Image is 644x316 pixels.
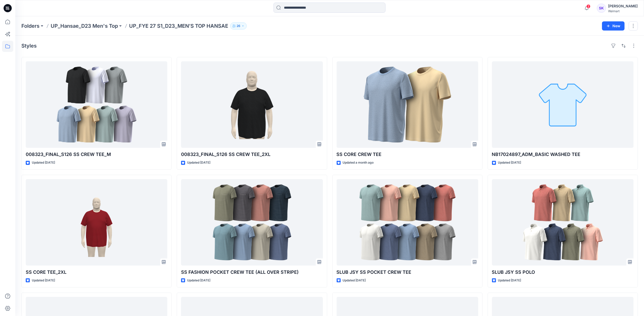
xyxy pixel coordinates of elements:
p: SS FASHION POCKET CREW TEE (ALL OVER STRIPE) [181,269,323,276]
p: SS CORE CREW TEE [337,151,478,158]
a: Folders [21,22,39,30]
span: 2 [586,4,591,8]
a: SLUB JSY SS POCKET CREW TEE [337,179,478,266]
a: NB17024897_ADM_BASIC WASHED TEE [492,61,634,148]
button: 26 [230,22,247,30]
p: UP_FYE 27 S1_D23_MEN’S TOP HANSAE [129,22,228,30]
a: 008323_FINAL_S126 SS CREW TEE_2XL [181,61,323,148]
p: NB17024897_ADM_BASIC WASHED TEE [492,151,634,158]
p: SS CORE TEE_2XL [26,269,167,276]
p: Updated [DATE] [343,278,366,283]
p: Updated [DATE] [32,160,55,165]
div: Walmart [608,9,638,13]
p: SLUB JSY SS POLO [492,269,634,276]
p: 008323_FINAL_S126 SS CREW TEE_M [26,151,167,158]
button: New [602,21,625,31]
a: SS FASHION POCKET CREW TEE (ALL OVER STRIPE) [181,179,323,266]
div: [PERSON_NAME] [608,3,638,9]
a: SS CORE TEE_2XL [26,179,167,266]
p: 26 [237,23,240,29]
p: SLUB JSY SS POCKET CREW TEE [337,269,478,276]
a: SS CORE CREW TEE [337,61,478,148]
h4: Styles [21,43,37,49]
a: 008323_FINAL_S126 SS CREW TEE_M [26,61,167,148]
p: Updated [DATE] [187,278,210,283]
p: Updated a month ago [343,160,374,165]
p: Updated [DATE] [498,278,521,283]
a: UP_Hansae_D23 Men's Top [51,22,118,30]
p: Updated [DATE] [187,160,210,165]
p: Updated [DATE] [32,278,55,283]
div: SK [597,4,606,13]
a: SLUB JSY SS POLO [492,179,634,266]
p: 008323_FINAL_S126 SS CREW TEE_2XL [181,151,323,158]
p: Updated [DATE] [498,160,521,165]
